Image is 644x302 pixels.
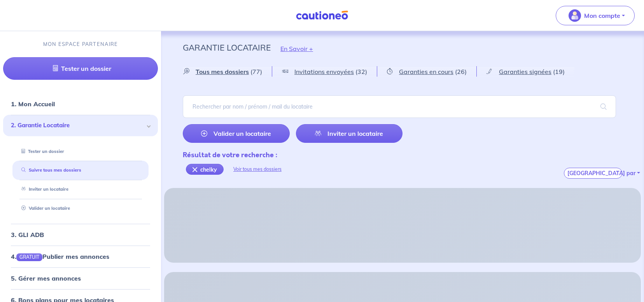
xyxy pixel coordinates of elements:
div: Inviter un locataire [12,183,149,196]
div: Valider un locataire [12,202,149,215]
img: illu_account_valid_menu.svg [569,9,581,22]
span: (77) [250,68,262,75]
span: Tous mes dossiers [196,68,249,75]
a: Inviter un locataire [296,124,403,143]
input: Rechercher par nom / prénom / mail du locataire [183,95,616,118]
button: [GEOGRAPHIC_DATA] par [564,168,622,179]
button: illu_account_valid_menu.svgMon compte [556,6,635,25]
a: Invitations envoyées(32) [272,67,377,77]
div: Suivre tous mes dossiers [12,164,149,177]
a: Tester un dossier [18,149,64,154]
a: Valider un locataire [18,205,70,211]
div: chelky [186,164,224,175]
a: 3. GLI ADB [11,231,44,239]
a: Tous mes dossiers(77) [183,67,272,77]
span: Garanties en cours [399,68,453,75]
a: Garanties en cours(26) [377,67,476,77]
span: search [591,96,616,118]
a: Garanties signées(19) [477,67,574,77]
button: En Savoir + [271,37,323,60]
p: MON ESPACE PARTENAIRE [43,40,118,48]
a: 1. Mon Accueil [11,100,55,108]
a: Valider un locataire [183,124,290,143]
a: Inviter un locataire [18,186,68,192]
div: Voir tous mes dossiers [224,160,291,179]
span: (19) [553,68,565,75]
a: 4.GRATUITPublier mes annonces [11,253,109,260]
p: Garantie Locataire [183,40,271,54]
span: Invitations envoyées [294,68,354,75]
div: 1. Mon Accueil [3,96,158,112]
a: 5. Gérer mes annonces [11,274,81,282]
span: (32) [355,68,367,75]
span: (26) [455,68,467,75]
div: 4.GRATUITPublier mes annonces [3,249,158,264]
div: Résultat de votre recherche : [183,150,291,160]
p: Mon compte [584,11,620,20]
div: Tester un dossier [12,145,149,158]
div: 2. Garantie Locataire [3,115,158,136]
span: 2. Garantie Locataire [11,121,144,130]
div: 3. GLI ADB [3,227,158,242]
span: Garanties signées [499,68,551,75]
img: Cautioneo [293,11,351,20]
a: Suivre tous mes dossiers [18,167,81,173]
div: 5. Gérer mes annonces [3,270,158,286]
a: Tester un dossier [3,57,158,80]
